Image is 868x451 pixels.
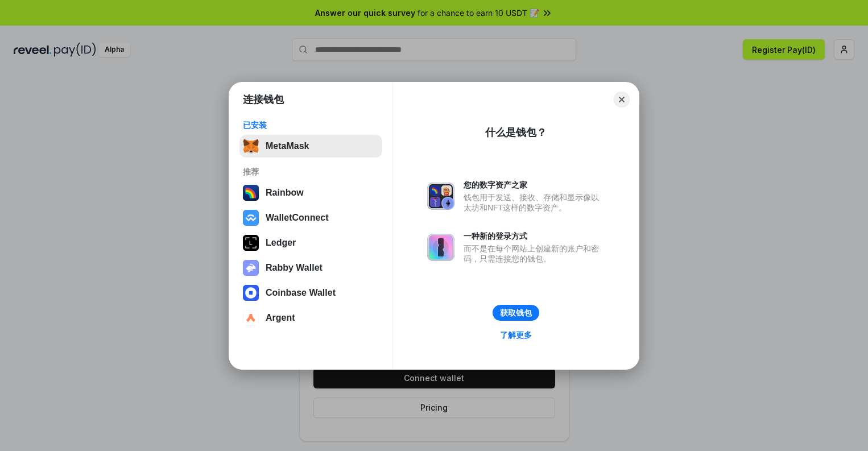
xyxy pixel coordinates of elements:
a: 了解更多 [493,328,539,342]
button: MetaMask [239,135,382,158]
img: svg+xml,%3Csvg%20xmlns%3D%22http%3A%2F%2Fwww.w3.org%2F2000%2Fsvg%22%20fill%3D%22none%22%20viewBox... [427,183,454,210]
img: svg+xml,%3Csvg%20width%3D%2228%22%20height%3D%2228%22%20viewBox%3D%220%200%2028%2028%22%20fill%3D... [243,310,259,326]
img: svg+xml,%3Csvg%20xmlns%3D%22http%3A%2F%2Fwww.w3.org%2F2000%2Fsvg%22%20fill%3D%22none%22%20viewBox... [243,260,259,276]
div: 获取钱包 [500,308,532,318]
div: WalletConnect [266,213,329,223]
button: Close [614,92,630,107]
div: Argent [266,313,295,323]
div: 什么是钱包？ [485,126,547,139]
div: 已安装 [243,120,379,130]
div: 了解更多 [500,330,532,340]
img: svg+xml,%3Csvg%20width%3D%2228%22%20height%3D%2228%22%20viewBox%3D%220%200%2028%2028%22%20fill%3D... [243,285,259,301]
div: Ledger [266,238,296,248]
img: svg+xml,%3Csvg%20xmlns%3D%22http%3A%2F%2Fwww.w3.org%2F2000%2Fsvg%22%20width%3D%2228%22%20height%3... [243,235,259,251]
button: Ledger [239,231,382,254]
div: 您的数字资产之家 [464,180,605,190]
div: Rainbow [266,188,304,198]
button: 获取钱包 [493,305,539,321]
img: svg+xml,%3Csvg%20fill%3D%22none%22%20height%3D%2233%22%20viewBox%3D%220%200%2035%2033%22%20width%... [243,138,259,154]
img: svg+xml,%3Csvg%20width%3D%2228%22%20height%3D%2228%22%20viewBox%3D%220%200%2028%2028%22%20fill%3D... [243,210,259,226]
div: 一种新的登录方式 [464,231,605,241]
button: Argent [239,307,382,329]
div: 钱包用于发送、接收、存储和显示像以太坊和NFT这样的数字资产。 [464,192,605,213]
div: 而不是在每个网站上创建新的账户和密码，只需连接您的钱包。 [464,243,605,264]
div: MetaMask [266,141,309,151]
h1: 连接钱包 [243,93,284,106]
button: Coinbase Wallet [239,282,382,304]
img: svg+xml,%3Csvg%20xmlns%3D%22http%3A%2F%2Fwww.w3.org%2F2000%2Fsvg%22%20fill%3D%22none%22%20viewBox... [427,234,454,261]
div: Rabby Wallet [266,263,323,273]
img: svg+xml,%3Csvg%20width%3D%22120%22%20height%3D%22120%22%20viewBox%3D%220%200%20120%20120%22%20fil... [243,185,259,201]
button: Rabby Wallet [239,256,382,279]
button: Rainbow [239,181,382,204]
div: 推荐 [243,167,379,177]
button: WalletConnect [239,206,382,229]
div: Coinbase Wallet [266,288,336,298]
